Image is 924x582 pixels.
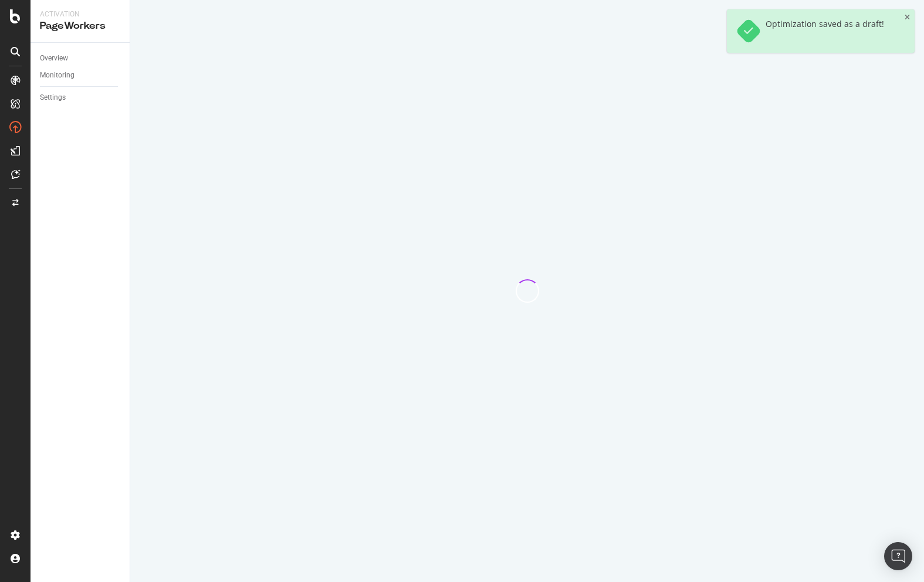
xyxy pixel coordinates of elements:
a: Settings [40,92,121,104]
div: PageWorkers [40,19,120,33]
div: Settings [40,92,66,104]
div: Open Intercom Messenger [884,542,912,570]
div: Optimization saved as a draft! [766,19,884,43]
div: Activation [40,9,120,19]
div: close toast [905,14,910,21]
div: Overview [40,52,68,65]
a: Overview [40,52,121,65]
div: Monitoring [40,69,75,82]
a: Monitoring [40,69,121,82]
